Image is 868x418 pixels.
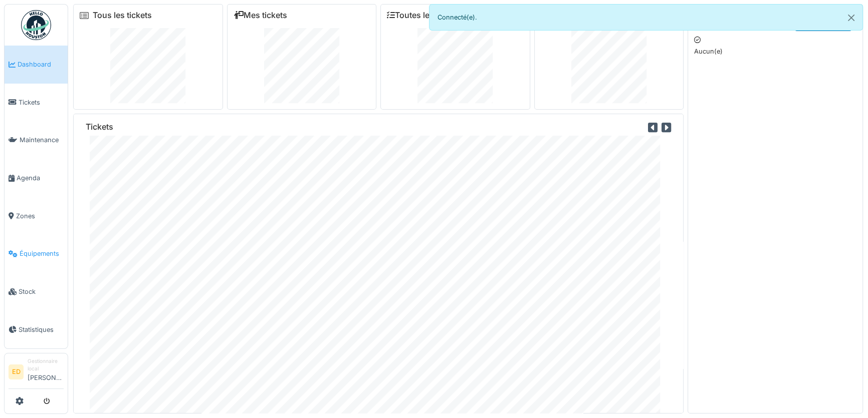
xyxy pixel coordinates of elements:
span: Maintenance [20,135,64,145]
p: Aucun(e) [694,47,856,56]
span: Dashboard [18,60,64,69]
a: Stock [5,273,68,311]
a: Dashboard [5,46,68,84]
a: ED Gestionnaire local[PERSON_NAME] [9,357,64,389]
a: Toutes les tâches [387,11,462,20]
a: Tous les tickets [93,11,152,20]
button: Close [840,5,862,31]
a: Statistiques [5,310,68,348]
a: Zones [5,197,68,235]
a: Équipements [5,235,68,273]
span: Équipements [20,249,64,258]
span: Stock [19,287,64,296]
span: Tickets [19,98,64,107]
a: Agenda [5,159,68,197]
div: Connecté(e). [429,4,863,31]
a: Tickets [5,84,68,122]
h6: Tickets [86,122,113,132]
a: Mes tickets [234,11,287,20]
li: ED [9,364,24,379]
span: Agenda [17,173,64,183]
span: Zones [16,211,64,221]
img: Badge_color-CXgf-gQk.svg [21,10,51,40]
span: Statistiques [19,325,64,334]
div: Gestionnaire local [28,357,64,373]
a: Maintenance [5,121,68,159]
li: [PERSON_NAME] [28,357,64,386]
